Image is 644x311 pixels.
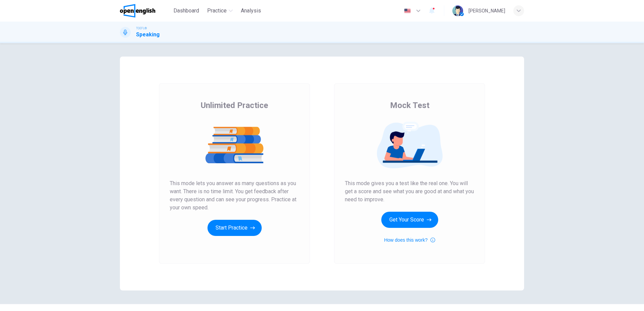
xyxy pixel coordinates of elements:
[136,31,160,39] h1: Speaking
[345,179,474,204] span: This mode gives you a test like the real one. You will get a score and see what you are good at a...
[403,8,412,13] img: en
[241,7,261,15] span: Analysis
[238,5,264,17] button: Analysis
[469,7,505,15] div: [PERSON_NAME]
[120,4,171,18] a: OpenEnglish logo
[171,5,202,17] button: Dashboard
[452,5,463,16] img: Profile picture
[384,236,435,244] button: How does this work?
[204,5,235,17] button: Practice
[207,220,262,236] button: Start Practice
[173,7,199,15] span: Dashboard
[120,4,155,18] img: OpenEnglish logo
[136,26,147,31] span: TOEFL®
[207,7,227,15] span: Practice
[170,179,299,212] span: This mode lets you answer as many questions as you want. There is no time limit. You get feedback...
[381,212,438,228] button: Get Your Score
[201,100,268,111] span: Unlimited Practice
[390,100,429,111] span: Mock Test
